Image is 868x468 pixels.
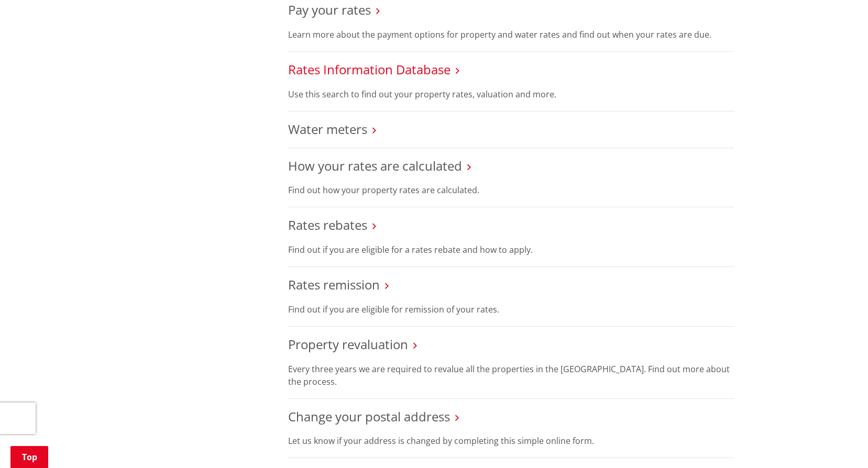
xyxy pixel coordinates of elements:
[288,434,734,447] p: Let us know if your address is changed by completing this simple online form.
[288,1,371,18] a: Pay your rates
[288,61,451,78] a: Rates Information Database
[820,424,858,462] iframe: Messenger Launcher
[288,408,450,425] a: Change your postal address
[288,216,367,233] a: Rates rebates
[288,336,408,353] a: Property revaluation
[288,28,734,41] p: Learn more about the payment options for property and water rates and find out when your rates ar...
[10,446,48,468] a: Top
[288,88,734,101] p: Use this search to find out your property rates, valuation and more.
[288,243,734,256] p: Find out if you are eligible for a rates rebate and how to apply.
[288,120,367,138] a: Water meters
[288,184,734,196] p: Find out how your property rates are calculated.
[288,303,734,316] p: Find out if you are eligible for remission of your rates.
[288,157,462,174] a: How your rates are calculated
[288,363,734,388] p: Every three years we are required to revalue all the properties in the [GEOGRAPHIC_DATA]. Find ou...
[288,276,380,293] a: Rates remission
